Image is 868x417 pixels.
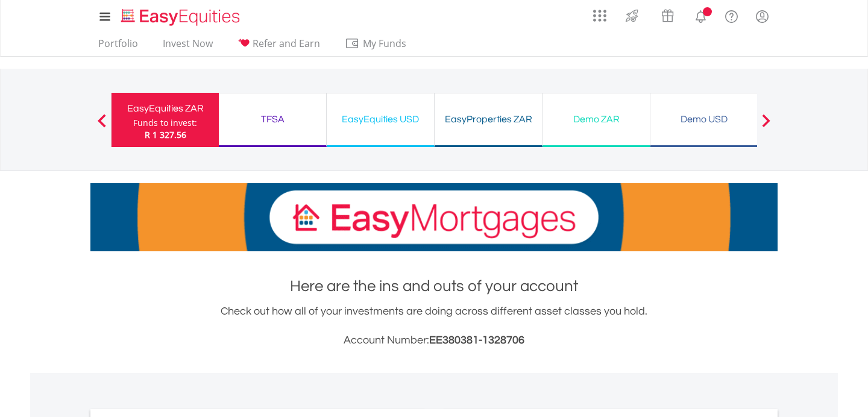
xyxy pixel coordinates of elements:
a: Invest Now [158,37,218,56]
span: EE380381-1328706 [429,334,524,346]
div: Demo USD [658,111,750,128]
a: FAQ's and Support [716,3,747,27]
span: My Funds [345,36,424,51]
a: Refer and Earn [233,37,325,56]
div: EasyEquities USD [334,111,427,128]
img: EasyEquities_Logo.png [119,7,245,27]
a: Portfolio [93,37,143,56]
h1: Here are the ins and outs of your account [90,275,778,297]
a: My Profile [747,3,778,30]
a: Notifications [685,3,716,27]
a: Vouchers [650,3,685,25]
img: grid-menu-icon.svg [593,9,606,22]
img: vouchers-v2.svg [658,6,678,25]
img: EasyMortage Promotion Banner [90,183,778,251]
h3: Account Number: [90,332,778,349]
div: Check out how all of your investments are doing across different asset classes you hold. [90,303,778,349]
div: EasyProperties ZAR [442,111,535,128]
div: TFSA [226,111,319,128]
img: thrive-v2.svg [622,6,642,25]
div: Demo ZAR [550,111,643,128]
span: R 1 327.56 [145,129,186,140]
button: Previous [90,120,114,132]
a: Home page [116,3,245,27]
a: AppsGrid [585,3,614,22]
span: Refer and Earn [253,37,320,50]
div: EasyEquities ZAR [119,100,212,117]
button: Next [754,120,778,132]
div: Funds to invest: [133,117,197,129]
